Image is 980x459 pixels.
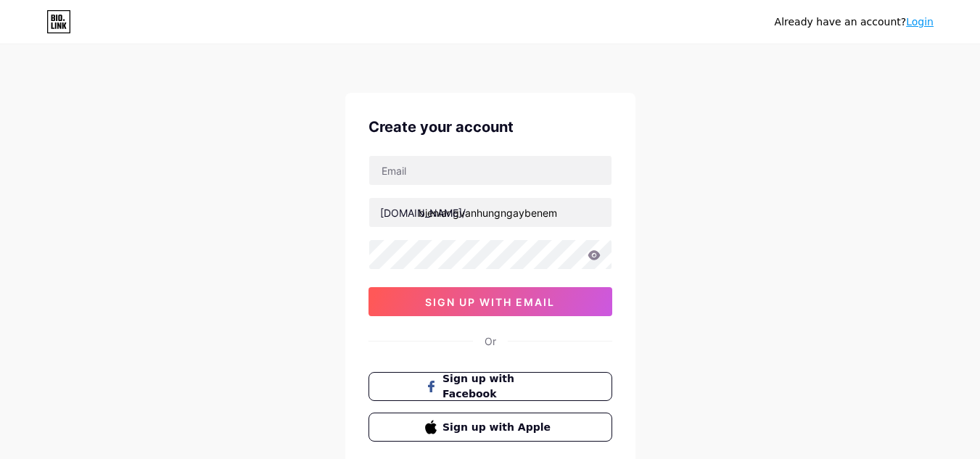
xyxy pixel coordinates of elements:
[369,156,612,185] input: Email
[425,296,555,308] span: sign up with email
[775,15,934,30] div: Already have an account?
[368,116,612,138] div: Create your account
[442,420,555,435] span: Sign up with Apple
[368,413,612,442] button: Sign up with Apple
[380,205,466,220] div: [DOMAIN_NAME]/
[368,287,612,316] button: sign up with email
[442,371,555,402] span: Sign up with Facebook
[906,16,934,28] a: Login
[368,372,612,401] button: Sign up with Facebook
[485,334,496,349] div: Or
[369,198,612,227] input: username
